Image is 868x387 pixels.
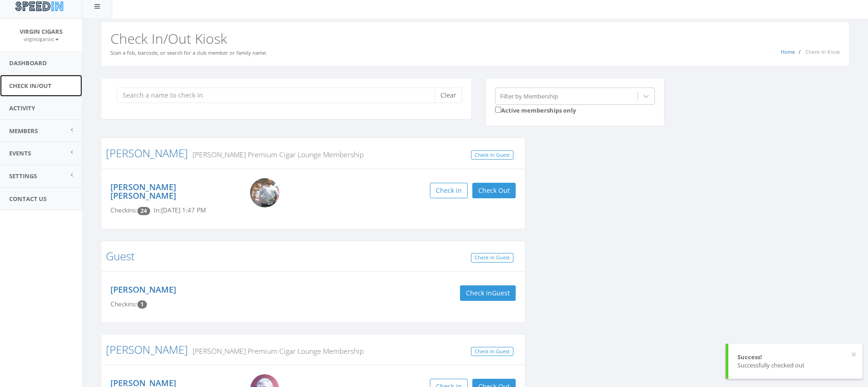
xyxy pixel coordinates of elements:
[110,284,176,295] a: [PERSON_NAME]
[24,36,59,42] small: virgincigarsllc
[137,300,147,309] span: Checkin count
[851,350,856,359] button: ×
[737,361,853,370] div: Successfully checked out
[106,248,135,263] a: Guest
[9,149,31,157] span: Events
[188,150,364,160] small: [PERSON_NAME] Premium Cigar Lounge Membership
[137,207,150,215] span: Checkin count
[460,285,516,301] button: Check inGuest
[20,27,63,36] span: Virgin Cigars
[434,88,462,103] button: Clear
[9,127,38,135] span: Members
[471,347,513,356] a: Check In Guest
[106,342,188,357] a: [PERSON_NAME]
[9,195,47,203] span: Contact Us
[110,206,137,214] span: Checkins:
[110,49,267,56] small: Scan a fob, barcode, or search for a club member or family name.
[781,48,795,55] a: Home
[471,150,513,160] a: Check In Guest
[500,92,558,100] div: Filter by Membership
[737,353,853,361] div: Success!
[495,107,501,113] input: Active memberships only
[430,183,468,198] button: Check in
[805,48,840,55] span: Check-In Kiosk
[117,88,441,103] input: Search a name to check in
[154,206,206,214] span: In: [DATE] 1:47 PM
[9,172,37,180] span: Settings
[495,105,576,115] label: Active memberships only
[110,300,137,308] span: Checkins:
[188,346,364,356] small: [PERSON_NAME] Premium Cigar Lounge Membership
[110,31,840,46] h2: Check In/Out Kiosk
[492,289,510,297] span: Guest
[106,145,188,160] a: [PERSON_NAME]
[24,35,59,43] a: virgincigarsllc
[250,178,279,207] img: Chris_Bobby.png
[471,253,513,263] a: Check In Guest
[110,181,176,201] a: [PERSON_NAME] [PERSON_NAME]
[472,183,516,198] button: Check Out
